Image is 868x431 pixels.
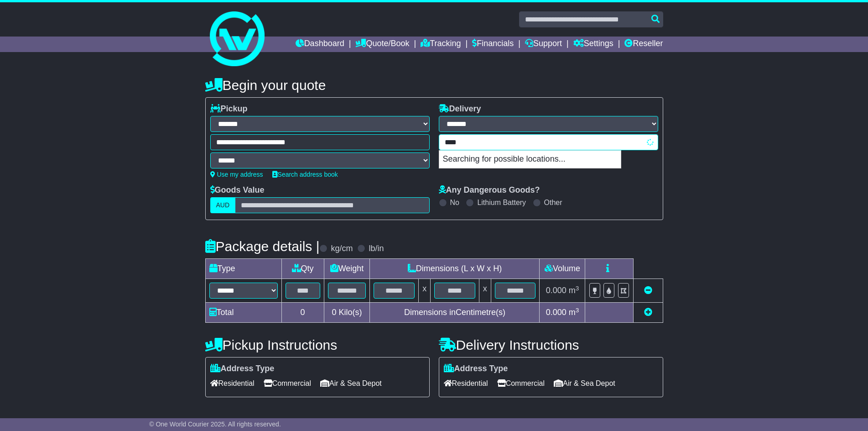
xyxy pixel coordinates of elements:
[205,259,281,279] td: Type
[439,185,540,195] label: Any Dangerous Goods?
[210,185,265,195] label: Goods Value
[369,244,384,254] label: lb/in
[450,198,459,207] label: No
[332,308,336,317] span: 0
[320,376,382,390] span: Air & Sea Depot
[331,244,353,254] label: kg/cm
[544,198,562,207] label: Other
[439,337,663,352] h4: Delivery Instructions
[573,37,613,52] a: Settings
[546,286,567,295] span: 0.000
[210,376,255,390] span: Residential
[419,279,431,303] td: x
[324,259,370,279] td: Weight
[644,308,652,317] a: Add new item
[569,308,579,317] span: m
[264,376,311,390] span: Commercial
[370,303,540,323] td: Dimensions in Centimetre(s)
[210,364,275,374] label: Address Type
[644,286,652,295] a: Remove this item
[540,259,585,279] td: Volume
[546,308,567,317] span: 0.000
[355,37,409,52] a: Quote/Book
[497,376,545,390] span: Commercial
[149,420,281,428] span: © One World Courier 2025. All rights reserved.
[439,134,658,150] typeahead: Please provide city
[205,78,663,93] h4: Begin your quote
[479,279,491,303] td: x
[624,37,663,52] a: Reseller
[421,37,461,52] a: Tracking
[370,259,540,279] td: Dimensions (L x W x H)
[324,303,370,323] td: Kilo(s)
[569,286,579,295] span: m
[576,307,579,314] sup: 3
[554,376,615,390] span: Air & Sea Depot
[477,198,526,207] label: Lithium Battery
[205,337,430,352] h4: Pickup Instructions
[272,171,338,178] a: Search address book
[205,239,320,254] h4: Package details |
[576,285,579,292] sup: 3
[439,104,481,114] label: Delivery
[210,171,263,178] a: Use my address
[281,259,324,279] td: Qty
[444,376,488,390] span: Residential
[205,303,281,323] td: Total
[525,37,562,52] a: Support
[210,197,236,213] label: AUD
[439,151,621,168] p: Searching for possible locations...
[296,37,344,52] a: Dashboard
[281,303,324,323] td: 0
[472,37,514,52] a: Financials
[444,364,508,374] label: Address Type
[210,104,248,114] label: Pickup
